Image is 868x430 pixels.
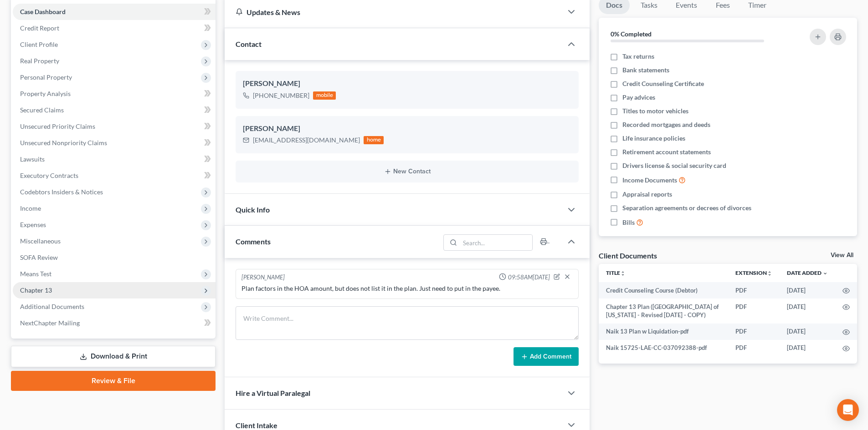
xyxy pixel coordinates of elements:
td: Credit Counseling Course (Debtor) [599,282,728,298]
span: Bank statements [622,66,669,75]
span: Separation agreements or decrees of divorces [622,203,751,212]
span: Personal Property [20,73,72,81]
span: Unsecured Nonpriority Claims [20,139,107,147]
div: Plan factors in the HOA amount, but does not list it in the plan. Just need to put in the payee. [241,284,573,293]
span: Income Documents [622,176,677,185]
div: [PERSON_NAME] [241,273,285,282]
td: PDF [728,282,780,298]
div: [PHONE_NUMBER] [253,91,309,100]
button: New Contact [243,168,571,175]
span: Life insurance policies [622,134,685,143]
span: Credit Report [20,24,59,32]
span: Additional Documents [20,303,84,310]
div: mobile [313,91,336,100]
span: Bills [622,218,635,227]
div: Client Documents [599,251,657,260]
div: [EMAIL_ADDRESS][DOMAIN_NAME] [253,136,360,145]
a: Property Analysis [13,86,216,102]
a: View All [831,252,853,258]
span: Miscellaneous [20,237,61,245]
input: Search... [460,235,533,250]
a: Download & Print [11,346,216,367]
span: Retirement account statements [622,147,711,157]
span: Titles to motor vehicles [622,106,688,116]
span: Secured Claims [20,106,64,114]
span: Contact [236,40,262,48]
i: unfold_more [620,271,626,276]
span: Recorded mortgages and deeds [622,120,710,129]
span: Means Test [20,270,51,278]
a: NextChapter Mailing [13,315,216,331]
td: PDF [728,324,780,340]
td: [DATE] [780,324,835,340]
span: Property Analysis [20,90,71,97]
td: PDF [728,340,780,356]
span: SOFA Review [20,253,58,261]
span: Expenses [20,221,46,228]
span: Unsecured Priority Claims [20,122,95,130]
span: Case Dashboard [20,8,66,15]
span: Income [20,204,41,212]
a: Date Added expand_more [787,269,828,276]
span: Credit Counseling Certificate [622,79,704,88]
td: [DATE] [780,298,835,324]
a: SOFA Review [13,249,216,266]
span: Appraisal reports [622,190,672,199]
span: Pay advices [622,93,655,102]
span: Drivers license & social security card [622,161,726,170]
a: Secured Claims [13,102,216,118]
span: Tax returns [622,52,654,61]
a: Case Dashboard [13,4,216,20]
i: unfold_more [767,271,772,276]
td: [DATE] [780,340,835,356]
div: [PERSON_NAME] [243,123,571,134]
span: Client Profile [20,40,58,48]
a: Extensionunfold_more [735,269,772,276]
a: Titleunfold_more [606,269,626,276]
span: Hire a Virtual Paralegal [236,389,310,397]
a: Unsecured Nonpriority Claims [13,135,216,151]
a: Unsecured Priority Claims [13,118,216,135]
td: Naik 15725-LAE-CC-037092388-pdf [599,340,728,356]
div: home [364,136,384,144]
td: Chapter 13 Plan ([GEOGRAPHIC_DATA] of [US_STATE] - Revised [DATE] - COPY) [599,298,728,324]
span: Quick Info [236,205,270,214]
a: Credit Report [13,20,216,36]
div: [PERSON_NAME] [243,78,571,89]
strong: 0% Completed [611,30,652,38]
span: Lawsuits [20,155,45,163]
i: expand_more [822,271,828,276]
td: Naik 13 Plan w Liquidation-pdf [599,324,728,340]
a: Executory Contracts [13,167,216,184]
td: [DATE] [780,282,835,298]
span: Client Intake [236,421,277,430]
span: Real Property [20,57,59,65]
span: Comments [236,237,271,246]
td: PDF [728,298,780,324]
span: Codebtors Insiders & Notices [20,188,103,196]
span: NextChapter Mailing [20,319,80,327]
button: Add Comment [514,347,579,366]
a: Lawsuits [13,151,216,167]
div: Updates & News [236,7,551,17]
a: Review & File [11,371,216,391]
span: Chapter 13 [20,286,52,294]
div: Open Intercom Messenger [837,399,859,421]
span: 09:58AM[DATE] [508,273,550,282]
span: Executory Contracts [20,172,78,179]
